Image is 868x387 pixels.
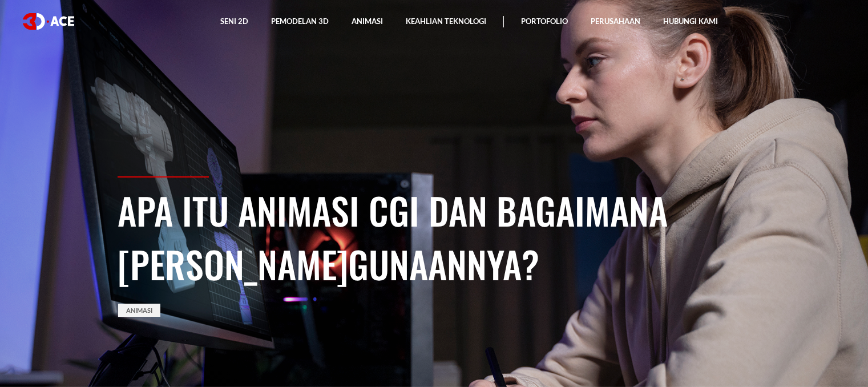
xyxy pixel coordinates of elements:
[591,17,640,26] font: Perusahaan
[271,17,329,26] font: Pemodelan 3D
[663,17,718,26] font: Hubungi kami
[126,307,152,314] font: Animasi
[118,183,668,291] font: Apa itu Animasi CGI dan Bagaimana [PERSON_NAME]gunaannya?
[352,17,383,26] font: Animasi
[521,17,568,26] font: Portofolio
[118,304,160,317] a: Animasi
[220,17,248,26] font: Seni 2D
[23,13,74,30] img: logo putih
[406,17,486,26] font: Keahlian Teknologi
